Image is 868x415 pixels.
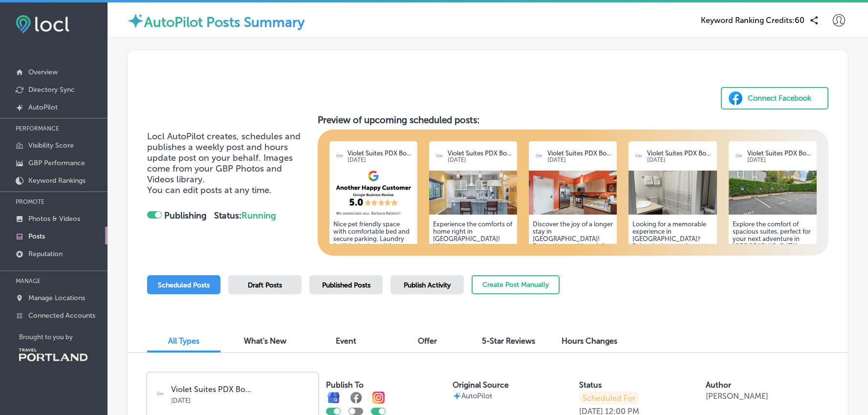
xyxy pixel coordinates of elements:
[333,150,346,162] img: logo
[433,220,513,330] h5: Experience the comforts of home right in [GEOGRAPHIC_DATA]! With spacious suites featuring full k...
[647,150,713,157] p: Violet Suites PDX Bo...
[433,150,445,162] img: logo
[154,388,166,400] img: logo
[418,336,437,346] span: Offer
[333,220,413,301] h5: Nice pet friendly space with comfortable bed and secure parking. Laundry facilities in the unit i...
[547,157,613,163] p: [DATE]
[19,349,87,361] img: Travel Portland
[19,333,108,341] p: Brought to you by
[429,171,517,215] img: 17526985624e76846f-4195-4912-884f-ccd0ce8ed4ca_2024-11-05.jpg
[28,176,86,185] p: Keyword Rankings
[629,171,716,215] img: 1708656393ddefaff5-9194-4c5c-8cd3-87832e281664_2024-02-21.jpg
[168,336,199,346] span: All Types
[533,220,613,330] h5: Discover the joy of a longer stay in [GEOGRAPHIC_DATA]! Each suite provides a full kitchen and in...
[28,86,75,94] p: Directory Sync
[318,114,829,126] h3: Preview of upcoming scheduled posts:
[547,150,613,157] p: Violet Suites PDX Bo...
[248,281,282,289] span: Draft Posts
[171,385,311,394] p: Violet Suites PDX Bo...
[28,159,85,167] p: GBP Performance
[472,275,560,294] button: Create Post Manually
[461,392,492,400] p: AutoPilot
[747,157,813,163] p: [DATE]
[28,68,58,76] p: Overview
[164,210,207,221] strong: Publishing
[28,103,58,111] p: AutoPilot
[453,392,461,400] img: autopilot-icon
[171,394,311,404] p: [DATE]
[632,220,713,330] h5: Looking for a memorable experience in [GEOGRAPHIC_DATA]? Enjoy the luxury of spacious suites that...
[147,185,272,196] span: You can edit posts at any time.
[241,210,276,221] span: Running
[28,311,95,320] p: Connected Accounts
[28,141,74,150] p: Visibility Score
[562,336,617,346] span: Hours Changes
[28,294,85,302] p: Manage Locations
[147,131,301,185] span: Locl AutoPilot creates, schedules and publishes a weekly post and hours update post on your behal...
[144,14,304,30] label: AutoPilot Posts Summary
[347,150,413,157] p: Violet Suites PDX Bo...
[482,336,535,346] span: 5-Star Reviews
[347,157,413,163] p: [DATE]
[706,380,731,390] label: Author
[16,15,69,33] img: fda3e92497d09a02dc62c9cd864e3231.png
[579,392,639,405] p: Scheduled For
[729,171,817,215] img: 2292bb03-56d8-4292-b31c-ad4de628c0ed116-SE14thAve-Portland-576.jpg
[448,150,513,157] p: Violet Suites PDX Bo...
[647,157,713,163] p: [DATE]
[733,150,745,162] img: logo
[336,336,356,346] span: Event
[748,91,811,106] div: Connect Facebook
[28,232,45,240] p: Posts
[158,281,210,289] span: Scheduled Posts
[404,281,451,289] span: Publish Activity
[28,215,80,223] p: Photos & Videos
[322,281,370,289] span: Published Posts
[529,171,617,215] img: 8573a44d-89b6-4cb3-879d-e9c2ce7aab40066-SE14thAve-Portland-326.jpg
[579,380,602,390] label: Status
[533,150,545,162] img: logo
[747,150,813,157] p: Violet Suites PDX Bo...
[733,220,813,330] h5: Explore the comfort of spacious suites, perfect for your next adventure in [GEOGRAPHIC_DATA]. Wit...
[721,87,828,109] button: Connect Facebook
[706,392,768,401] p: [PERSON_NAME]
[329,171,417,215] img: af70c081-56d2-4d6d-ae2f-6f8f885eaa4e.png
[453,380,509,390] label: Original Source
[326,380,364,390] label: Publish To
[127,12,144,29] img: autopilot-icon
[214,210,276,221] strong: Status:
[448,157,513,163] p: [DATE]
[28,250,63,258] p: Reputation
[244,336,286,346] span: What's New
[701,16,804,25] span: Keyword Ranking Credits: 60
[632,150,645,162] img: logo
